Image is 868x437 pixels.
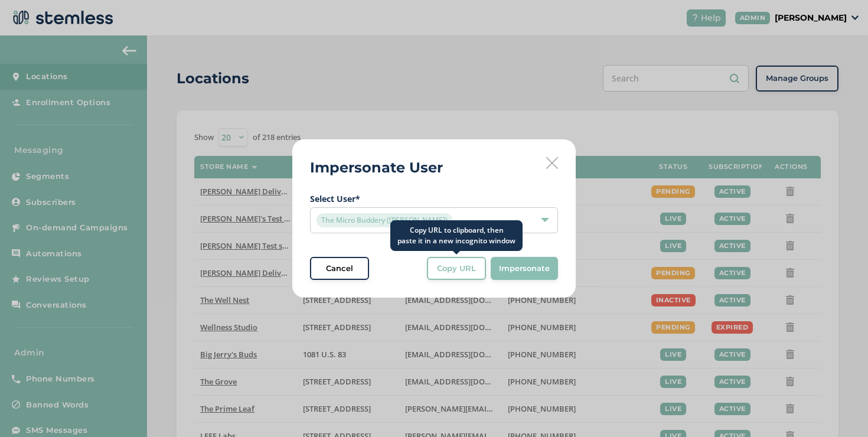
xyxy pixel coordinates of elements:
iframe: Chat Widget [809,380,868,437]
button: Copy URL [427,257,486,281]
span: Cancel [326,263,353,275]
span: The Micro Buddery ([PERSON_NAME]) [316,213,452,227]
button: Impersonate [491,257,558,281]
h2: Impersonate User [310,157,443,178]
div: Copy URL to clipboard, then paste it in a new incognito window [390,220,523,251]
span: Impersonate [499,263,550,275]
button: Cancel [310,257,369,281]
span: Copy URL [437,263,476,275]
label: Select User [310,193,558,205]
